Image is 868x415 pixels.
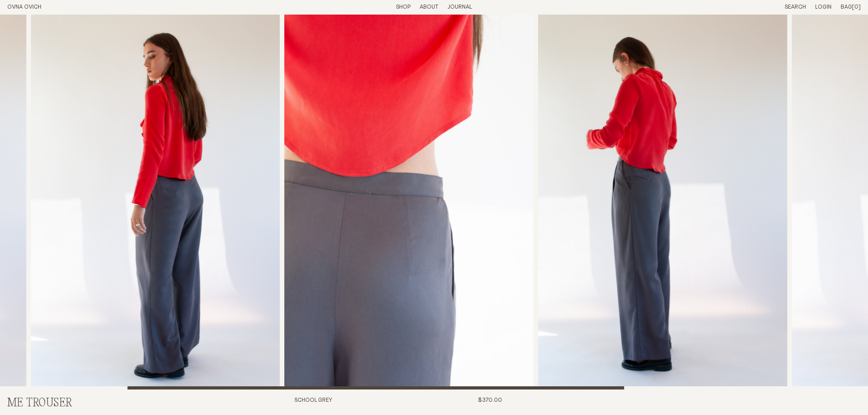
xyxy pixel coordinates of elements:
[478,397,502,403] span: $370.00
[538,15,787,389] div: 4 / 6
[284,15,534,389] img: Me Trouser
[31,15,280,389] img: Me Trouser
[396,4,411,10] a: Shop
[447,4,472,10] a: Journal
[31,15,280,389] div: 2 / 6
[420,4,438,11] summary: About
[7,397,215,410] h2: Me Trouser
[785,4,806,10] a: Search
[841,4,852,10] span: Bag
[284,15,534,389] div: 3 / 6
[538,15,787,389] img: Me Trouser
[852,4,861,10] span: [0]
[7,4,41,10] a: Home
[815,4,832,10] a: Login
